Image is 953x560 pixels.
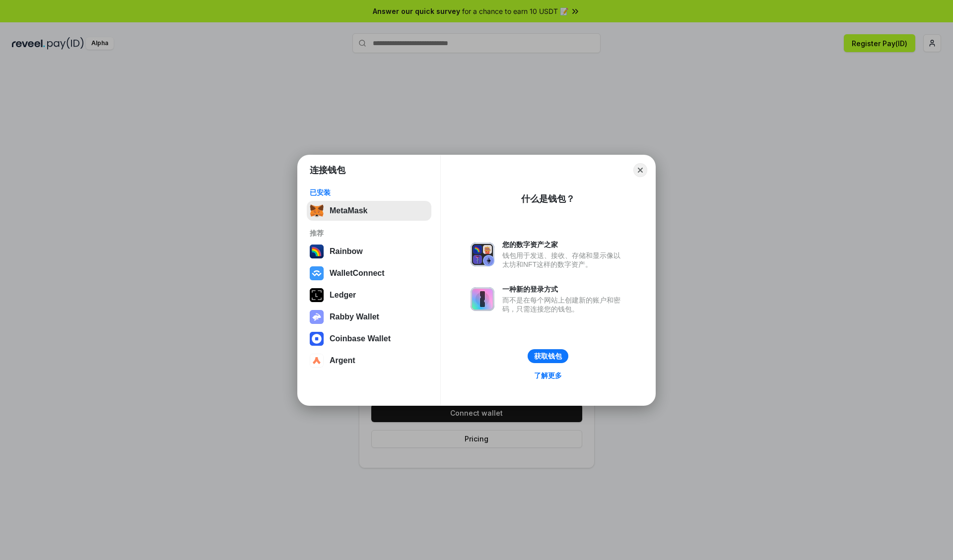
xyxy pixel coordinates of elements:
[307,307,431,327] button: Rabby Wallet
[310,288,324,302] img: svg+xml,%3Csvg%20xmlns%3D%22http%3A%2F%2Fwww.w3.org%2F2000%2Fsvg%22%20width%3D%2228%22%20height%3...
[310,245,324,258] img: svg+xml,%3Csvg%20width%3D%22120%22%20height%3D%22120%22%20viewBox%3D%220%200%20120%20120%22%20fil...
[307,242,431,261] button: Rainbow
[534,352,562,361] div: 获取钱包
[502,251,625,269] div: 钱包用于发送、接收、存储和显示像以太坊和NFT这样的数字资产。
[330,312,379,321] div: Rabby Wallet
[502,240,625,249] div: 您的数字资产之家
[330,356,355,365] div: Argent
[307,285,431,305] button: Ledger
[307,263,431,283] button: WalletConnect
[310,310,324,324] img: svg+xml,%3Csvg%20xmlns%3D%22http%3A%2F%2Fwww.w3.org%2F2000%2Fsvg%22%20fill%3D%22none%22%20viewBox...
[310,188,428,197] div: 已安装
[307,201,431,221] button: MetaMask
[633,163,647,177] button: Close
[330,247,363,256] div: Rainbow
[330,291,356,300] div: Ledger
[528,369,568,382] a: 了解更多
[310,332,324,346] img: svg+xml,%3Csvg%20width%3D%2228%22%20height%3D%2228%22%20viewBox%3D%220%200%2028%2028%22%20fill%3D...
[502,285,625,294] div: 一种新的登录方式
[310,164,345,176] h1: 连接钱包
[310,204,324,218] img: svg+xml,%3Csvg%20fill%3D%22none%22%20height%3D%2233%22%20viewBox%3D%220%200%2035%2033%22%20width%...
[330,206,367,215] div: MetaMask
[307,351,431,371] button: Argent
[471,243,494,266] img: svg+xml,%3Csvg%20xmlns%3D%22http%3A%2F%2Fwww.w3.org%2F2000%2Fsvg%22%20fill%3D%22none%22%20viewBox...
[307,329,431,349] button: Coinbase Wallet
[310,229,428,238] div: 推荐
[330,269,385,278] div: WalletConnect
[310,266,324,280] img: svg+xml,%3Csvg%20width%3D%2228%22%20height%3D%2228%22%20viewBox%3D%220%200%2028%2028%22%20fill%3D...
[521,193,575,205] div: 什么是钱包？
[471,287,494,311] img: svg+xml,%3Csvg%20xmlns%3D%22http%3A%2F%2Fwww.w3.org%2F2000%2Fsvg%22%20fill%3D%22none%22%20viewBox...
[330,334,391,343] div: Coinbase Wallet
[502,296,625,313] div: 而不是在每个网站上创建新的账户和密码，只需连接您的钱包。
[528,349,568,363] button: 获取钱包
[310,354,324,368] img: svg+xml,%3Csvg%20width%3D%2228%22%20height%3D%2228%22%20viewBox%3D%220%200%2028%2028%22%20fill%3D...
[534,371,562,380] div: 了解更多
